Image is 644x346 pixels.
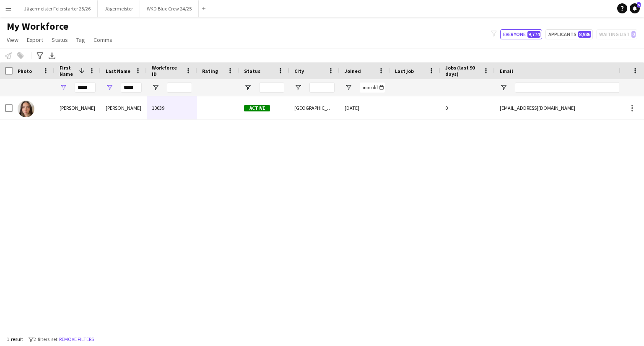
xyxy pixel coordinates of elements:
a: View [3,34,22,45]
span: View [7,36,18,44]
input: Last Name Filter Input [121,83,142,93]
input: Workforce ID Filter Input [167,83,192,93]
span: Jobs (last 90 days) [445,65,480,77]
span: Last job [395,68,414,74]
span: 8,986 [578,31,591,38]
span: My Workforce [7,20,68,33]
span: Workforce ID [152,65,182,77]
input: Joined Filter Input [360,83,385,93]
input: Status Filter Input [259,83,284,93]
button: Open Filter Menu [152,84,159,91]
span: Tag [76,36,85,44]
a: Tag [73,34,88,45]
span: Last Name [106,68,130,74]
app-action-btn: Export XLSX [47,51,57,61]
span: 2 filters set [34,336,57,342]
button: Open Filter Menu [500,84,507,91]
span: 5 [637,2,641,8]
a: 5 [630,3,640,13]
button: Applicants8,986 [545,29,593,39]
button: Everyone9,774 [500,29,542,39]
div: [PERSON_NAME] [101,96,147,119]
app-action-btn: Advanced filters [35,51,45,61]
button: Open Filter Menu [294,84,302,91]
button: Jägermeister [98,0,140,17]
button: Open Filter Menu [60,84,67,91]
div: 10039 [147,96,197,119]
a: Comms [90,34,116,45]
a: Status [48,34,71,45]
span: Comms [93,36,112,44]
span: City [294,68,304,74]
button: Open Filter Menu [345,84,352,91]
button: WKD Blue Crew 24/25 [140,0,199,17]
span: Photo [18,68,32,74]
div: [DATE] [340,96,390,119]
button: Open Filter Menu [106,84,113,91]
input: First Name Filter Input [75,83,96,93]
div: [GEOGRAPHIC_DATA] [289,96,340,119]
span: First Name [60,65,75,77]
span: Status [52,36,68,44]
img: Emily Hannan [18,101,34,117]
span: Joined [345,68,361,74]
button: Jägermeister Feierstarter 25/26 [17,0,98,17]
input: City Filter Input [309,83,335,93]
span: Email [500,68,513,74]
span: Active [244,105,270,111]
span: Export [27,36,43,44]
button: Open Filter Menu [244,84,252,91]
button: Remove filters [57,335,96,344]
div: 0 [440,96,495,119]
a: Export [23,34,47,45]
span: Status [244,68,260,74]
span: Rating [202,68,218,74]
span: 9,774 [527,31,540,38]
div: [PERSON_NAME] [55,96,101,119]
